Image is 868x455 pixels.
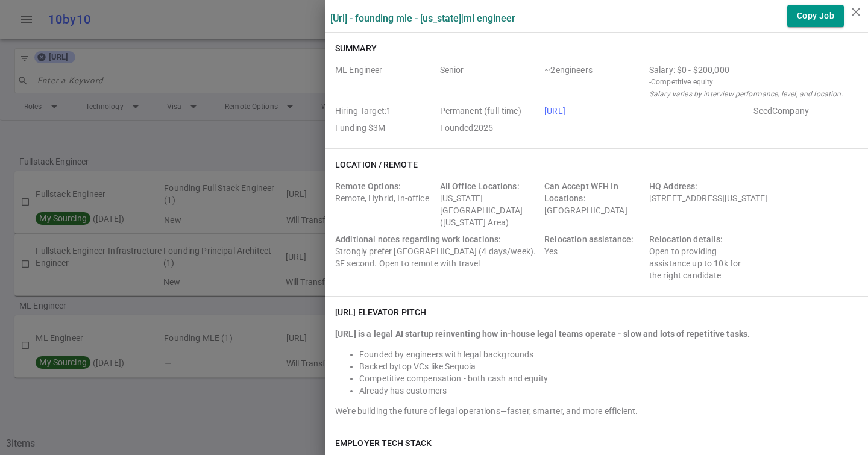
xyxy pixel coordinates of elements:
[649,233,749,281] div: Open to providing assistance up to 10k for the right candidate
[649,181,698,191] span: HQ Address:
[335,233,539,281] div: Strongly prefer [GEOGRAPHIC_DATA] (4 days/week). SF second. Open to remote with travel
[440,180,540,228] div: [US_STATE][GEOGRAPHIC_DATA] ([US_STATE] Area)
[335,64,435,100] span: Roles
[544,106,565,116] a: [URL]
[335,105,435,117] span: Hiring Target
[440,64,540,100] span: Level
[849,5,863,19] i: close
[544,181,618,203] span: Can Accept WFH In Locations:
[544,180,644,228] div: [GEOGRAPHIC_DATA]
[335,405,858,417] div: We're building the future of legal operations—faster, smarter, and more efficient.
[335,234,501,244] span: Additional notes regarding work locations:
[440,181,520,191] span: All Office Locations:
[649,180,854,228] div: [STREET_ADDRESS][US_STATE]
[335,180,435,228] div: Remote, Hybrid, In-office
[335,306,426,318] h6: [URL] elevator pitch
[649,64,854,76] div: Salary Range
[330,13,515,24] label: [URL] - Founding MLE - [US_STATE] | ML Engineer
[335,329,750,339] strong: [URL] is a legal AI startup reinventing how in-house legal teams operate - slow and lots of repet...
[787,5,844,27] button: Copy Job
[649,90,843,98] i: Salary varies by interview performance, level, and location.
[359,374,548,383] span: Competitive compensation - both cash and equity
[359,348,858,360] li: Founded by engineers with legal backgrounds
[335,122,435,134] span: Employer Founding
[440,105,540,117] span: Job Type
[544,105,749,117] span: Company URL
[544,64,644,100] span: Team Count
[359,360,858,372] li: top VCs like Sequoia
[753,105,854,117] span: Employer Stage e.g. Series A
[544,233,644,281] div: Yes
[335,437,432,449] h6: EMPLOYER TECH STACK
[335,158,418,171] h6: Location / Remote
[544,234,634,244] span: Relocation assistance:
[649,234,723,244] span: Relocation details:
[335,181,401,191] span: Remote Options:
[440,122,540,134] span: Employer Founded
[359,362,398,371] span: Backed by
[649,76,854,88] small: - Competitive equity
[335,42,377,54] h6: Summary
[359,386,447,395] span: Already has customers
